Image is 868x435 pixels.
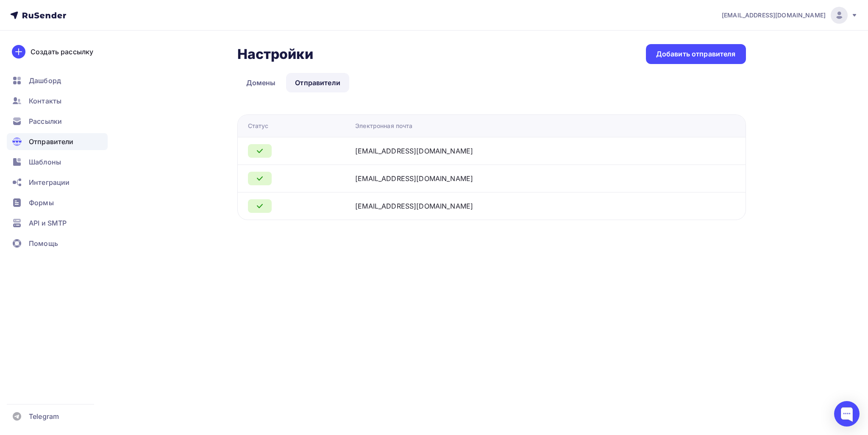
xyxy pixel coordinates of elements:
[31,47,93,57] div: Создать рассылку
[29,238,58,248] span: Помощь
[29,75,61,86] span: Дашборд
[29,198,54,208] span: Формы
[29,218,67,228] span: API и SMTP
[29,411,59,421] span: Telegram
[7,113,108,130] a: Рассылки
[248,122,269,130] div: Статус
[7,153,108,170] a: Шаблоны
[7,133,108,150] a: Отправители
[656,49,736,59] div: Добавить отправителя
[29,157,61,167] span: Шаблоны
[237,73,285,92] a: Домены
[355,122,412,130] div: Электронная почта
[29,137,74,147] span: Отправители
[29,177,70,187] span: Интеграции
[286,73,349,92] a: Отправители
[7,92,108,109] a: Контакты
[355,146,473,156] div: [EMAIL_ADDRESS][DOMAIN_NAME]
[29,116,62,126] span: Рассылки
[29,96,61,106] span: Контакты
[722,7,858,24] a: [EMAIL_ADDRESS][DOMAIN_NAME]
[237,46,313,63] h2: Настройки
[722,11,826,20] span: [EMAIL_ADDRESS][DOMAIN_NAME]
[355,173,473,184] div: [EMAIL_ADDRESS][DOMAIN_NAME]
[7,194,108,211] a: Формы
[355,201,473,211] div: [EMAIL_ADDRESS][DOMAIN_NAME]
[7,72,108,89] a: Дашборд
